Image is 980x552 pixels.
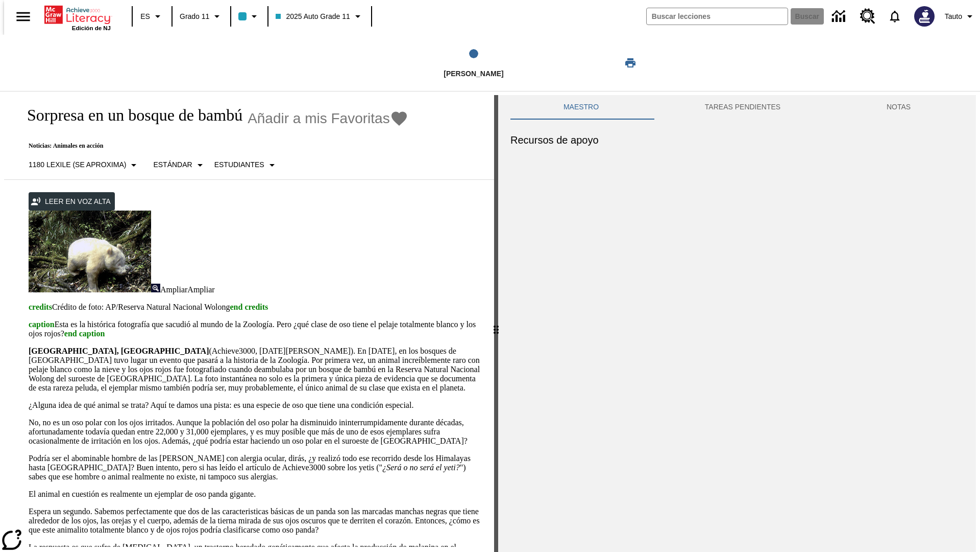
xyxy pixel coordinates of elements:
button: Grado: Grado 11, Elige un grado [176,7,227,26]
span: Edición de NJ [72,25,111,31]
button: Seleccionar estudiante [210,156,282,174]
button: Añadir a mis Favoritas - Sorpresa en un bosque de bambú [248,109,408,127]
button: Imprimir [614,54,647,72]
button: Perfil/Configuración [941,7,980,26]
span: Tauto [945,11,962,22]
button: NOTAS [834,95,964,120]
div: reading [4,95,494,547]
span: ES [140,11,150,22]
span: end caption [64,329,105,338]
button: Tipo de apoyo, Estándar [149,156,210,174]
p: El animal en cuestión es realmente un ejemplar de oso panda gigante. [29,490,482,499]
span: end credits [230,303,268,311]
button: Lee step 1 of 1 [341,35,606,91]
a: Centro de información [826,3,854,31]
button: TAREAS PENDIENTES [652,95,834,120]
span: credits [29,303,52,311]
div: activity [498,95,976,552]
span: Ampliar [187,285,214,294]
button: Escoja un nuevo avatar [908,3,941,30]
strong: [GEOGRAPHIC_DATA], [GEOGRAPHIC_DATA] [29,347,209,355]
h1: Sorpresa en un bosque de bambú [16,106,242,125]
span: Grado 11 [180,11,209,22]
button: Lenguaje: ES, Selecciona un idioma [136,7,168,26]
p: No, no es un oso polar con los ojos irritados. Aunque la población del oso polar ha disminuido in... [29,418,482,446]
p: Estudiantes [214,159,264,170]
button: Leer en voz alta [29,192,115,211]
img: Ampliar [151,284,160,292]
button: Abrir el menú lateral [8,2,38,32]
span: Ampliar [160,285,187,294]
p: Espera un segundo. Sabemos perfectamente que dos de las caracteristicas básicas de un panda son l... [29,507,482,535]
button: El color de la clase es azul claro. Cambiar el color de la clase. [234,7,264,26]
input: Buscar campo [647,8,788,25]
a: Centro de recursos, Se abrirá en una pestaña nueva. [854,3,881,30]
p: ¿Alguna idea de qué animal se trata? Aquí te damos una pista: es una especie de oso que tiene una... [29,401,482,410]
button: Seleccione Lexile, 1180 Lexile (Se aproxima) [24,156,144,174]
p: Noticias: Animales en acción [16,142,408,150]
span: 2025 Auto Grade 11 [276,11,350,22]
img: los pandas albinos en China a veces son confundidos con osos polares [29,211,151,292]
em: ¿Será o no será el yeti? [382,463,460,472]
p: Esta es la histórica fotografía que sacudió al mundo de la Zoología. Pero ¿qué clase de oso tiene... [29,320,482,338]
img: Avatar [914,6,935,27]
div: Instructional Panel Tabs [510,95,964,120]
p: (Achieve3000, [DATE][PERSON_NAME]). En [DATE], en los bosques de [GEOGRAPHIC_DATA] tuvo lugar un ... [29,347,482,393]
a: Notificaciones [881,3,908,30]
button: Maestro [510,95,652,120]
h6: Recursos de apoyo [510,132,964,148]
span: Añadir a mis Favoritas [248,110,390,127]
span: [PERSON_NAME] [444,70,503,78]
div: Portada [44,4,111,31]
p: 1180 Lexile (Se aproxima) [29,159,126,170]
button: Clase: 2025 Auto Grade 11, Selecciona una clase [272,7,367,26]
p: Crédito de foto: AP/Reserva Natural Nacional Wolong [29,303,482,312]
div: Pulsa la tecla de intro o la barra espaciadora y luego presiona las flechas de derecha e izquierd... [494,95,498,552]
p: Podría ser el abominable hombre de las [PERSON_NAME] con alergia ocular, dirás, ¿y realizó todo e... [29,454,482,481]
p: Estándar [153,159,192,170]
span: caption [29,320,55,329]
